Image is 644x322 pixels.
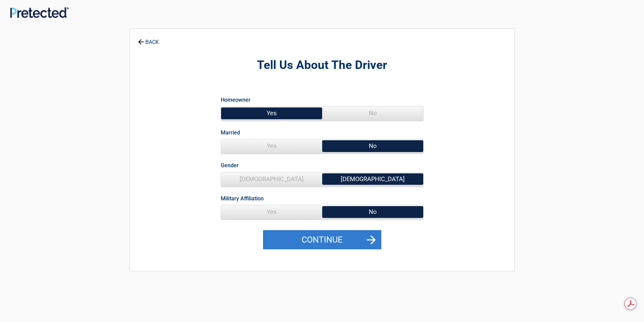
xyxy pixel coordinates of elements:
[221,139,322,153] span: Yes
[221,172,322,186] span: [DEMOGRAPHIC_DATA]
[167,57,477,73] h2: Tell Us About The Driver
[322,172,423,186] span: [DEMOGRAPHIC_DATA]
[221,194,264,203] label: Military Affiliation
[221,128,240,137] label: Married
[221,95,251,104] label: Homeowner
[322,205,423,219] span: No
[221,205,322,219] span: Yes
[221,161,239,170] label: Gender
[221,106,322,120] span: Yes
[10,7,69,18] img: Main Logo
[263,230,381,250] button: Continue
[322,139,423,153] span: No
[322,106,423,120] span: No
[137,33,160,45] a: BACK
